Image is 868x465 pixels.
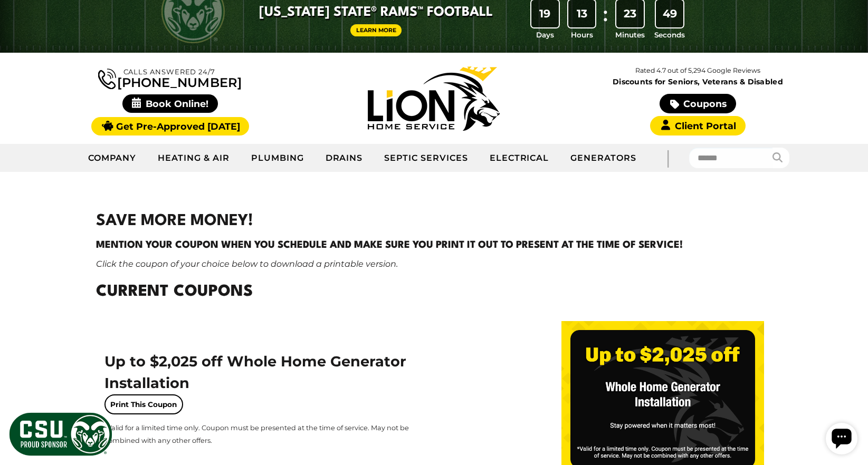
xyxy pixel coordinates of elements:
a: [PHONE_NUMBER] [98,66,242,89]
a: Septic Services [374,145,479,171]
div: Open chat widget [4,4,36,36]
h2: Current Coupons [96,280,772,304]
a: Learn More [350,24,402,36]
span: *Valid for a limited time only. Coupon must be presented at the time of service. May not be combi... [104,424,409,444]
div: | [647,144,689,172]
a: Plumbing [241,145,315,171]
img: Lion Home Service [368,66,500,131]
span: Minutes [615,30,645,40]
a: Heating & Air [147,145,240,171]
a: Electrical [479,145,560,171]
em: Click the coupon of your choice below to download a printable version. [96,259,398,269]
a: Generators [560,145,647,171]
h4: Mention your coupon when you schedule and make sure you print it out to present at the time of se... [96,238,772,253]
span: Seconds [654,30,685,40]
a: Company [78,145,148,171]
span: Book Online! [122,94,218,113]
span: Hours [571,30,593,40]
a: Drains [315,145,374,171]
a: Coupons [660,94,736,113]
span: [US_STATE] State® Rams™ Football [259,4,493,22]
a: Print This Coupon [104,394,183,414]
strong: SAVE MORE MONEY! [96,214,253,229]
a: Client Portal [650,116,745,135]
a: Get Pre-Approved [DATE] [91,117,249,135]
span: Days [536,30,554,40]
p: Rated 4.7 out of 5,294 Google Reviews [566,65,829,76]
img: CSU Sponsor Badge [8,411,113,457]
span: Up to $2,025 off Whole Home Generator Installation [104,353,406,392]
span: Discounts for Seniors, Veterans & Disabled [568,78,828,85]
